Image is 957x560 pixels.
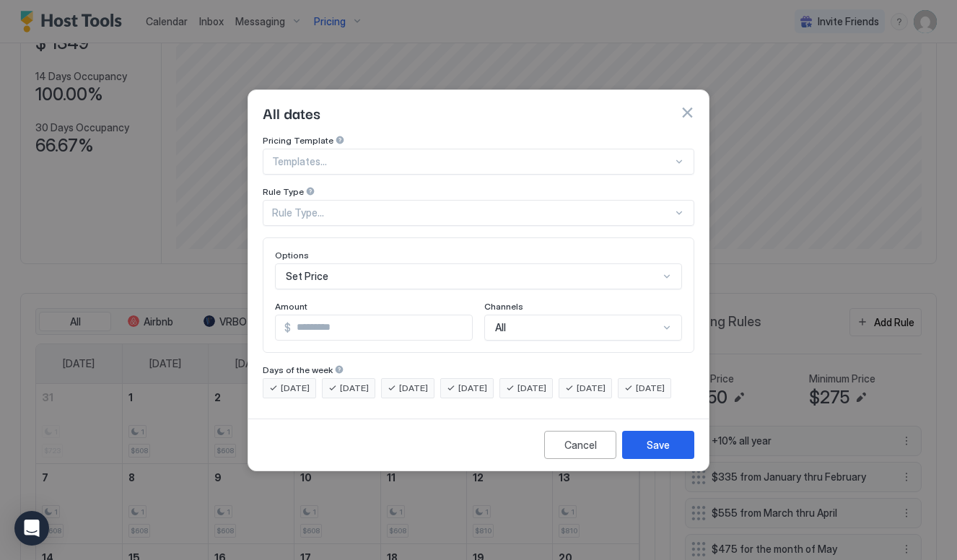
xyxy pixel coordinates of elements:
span: [DATE] [636,382,665,395]
span: [DATE] [577,382,606,395]
span: [DATE] [517,382,546,395]
span: Set Price [286,270,328,283]
span: Pricing Template [263,135,333,146]
button: Save [622,431,694,459]
span: All [495,321,506,334]
span: [DATE] [399,382,428,395]
span: Amount [275,301,307,312]
div: Open Intercom Messenger [14,511,49,546]
input: Input Field [291,315,472,340]
div: Cancel [564,437,597,452]
span: $ [284,321,291,334]
span: [DATE] [281,382,310,395]
span: Options [275,250,309,261]
span: [DATE] [458,382,487,395]
div: Rule Type... [272,206,673,219]
span: Channels [484,301,523,312]
button: Cancel [544,431,616,459]
div: Save [647,437,670,452]
span: [DATE] [340,382,369,395]
span: Rule Type [263,186,304,197]
span: Days of the week [263,364,333,375]
span: All dates [263,102,320,123]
